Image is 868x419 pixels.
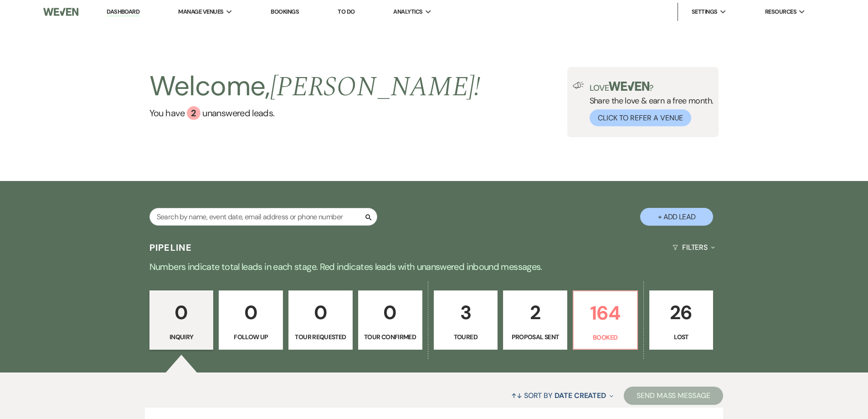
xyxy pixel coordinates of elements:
[294,297,347,328] p: 0
[655,332,708,342] p: Lost
[338,8,354,16] a: To Do
[178,7,223,16] span: Manage Venues
[590,82,714,92] p: Love ?
[573,82,584,89] img: loud-speaker-illustration.svg
[692,7,718,16] span: Settings
[288,290,353,350] a: 0Tour Requested
[149,290,214,350] a: 0Inquiry
[364,297,416,328] p: 0
[508,383,617,408] button: Sort By Date Created
[219,290,283,350] a: 0Follow Up
[590,109,691,126] button: Click to Refer a Venue
[511,391,522,400] span: ↑↓
[509,332,561,342] p: Proposal Sent
[609,82,649,91] img: weven-logo-green.svg
[155,297,208,328] p: 0
[43,2,78,21] img: Weven Logo
[155,332,208,342] p: Inquiry
[584,82,714,126] div: Share the love & earn a free month.
[225,332,277,342] p: Follow Up
[271,8,299,16] a: Bookings
[579,332,632,342] p: Booked
[624,387,723,405] button: Send Mass Message
[649,290,714,350] a: 26Lost
[364,332,416,342] p: Tour Confirmed
[579,298,632,328] p: 164
[149,241,192,254] h3: Pipeline
[669,235,719,259] button: Filters
[440,297,492,328] p: 3
[434,290,498,350] a: 3Toured
[187,106,200,120] div: 2
[106,259,762,274] p: Numbers indicate total leads in each stage. Red indicates leads with unanswered inbound messages.
[765,7,796,16] span: Resources
[149,67,481,106] h2: Welcome,
[149,208,377,226] input: Search by name, event date, email address or phone number
[503,290,567,350] a: 2Proposal Sent
[655,297,708,328] p: 26
[358,290,422,350] a: 0Tour Confirmed
[294,332,347,342] p: Tour Requested
[555,391,606,400] span: Date Created
[393,7,422,16] span: Analytics
[225,297,277,328] p: 0
[149,106,481,120] a: You have 2 unanswered leads.
[270,66,481,108] span: [PERSON_NAME] !
[573,290,638,350] a: 164Booked
[640,208,713,226] button: + Add Lead
[509,297,561,328] p: 2
[107,8,139,16] a: Dashboard
[440,332,492,342] p: Toured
